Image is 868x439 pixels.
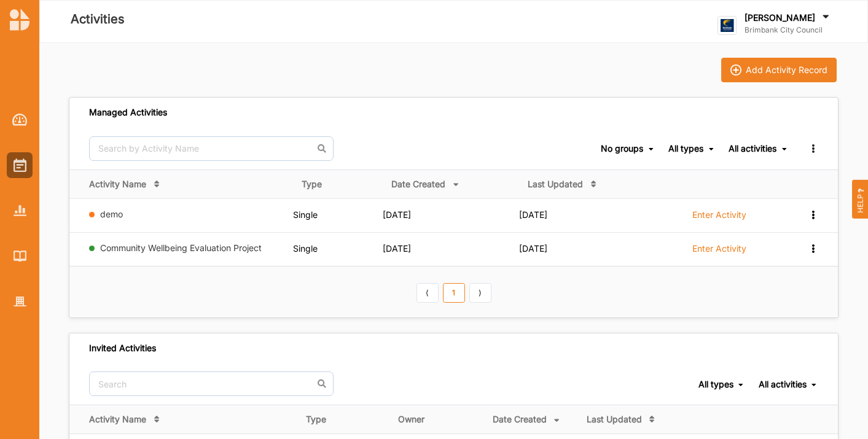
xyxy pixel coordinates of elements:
[759,379,807,390] div: All activities
[383,243,411,254] span: [DATE]
[10,9,29,31] img: logo
[717,16,737,35] img: logo
[519,209,547,220] span: [DATE]
[383,209,411,220] span: [DATE]
[89,107,167,118] div: Managed Activities
[7,152,33,178] a: Activities
[14,251,26,261] img: Library
[729,143,776,154] div: All activities
[414,281,493,302] div: Pagination Navigation
[668,143,703,154] div: All types
[721,58,837,82] button: iconAdd Activity Record
[746,64,827,76] div: Add Activity Record
[89,179,146,190] div: Activity Name
[519,243,547,254] span: [DATE]
[443,283,465,303] a: 1
[692,243,746,254] label: Enter Activity
[14,297,26,307] img: Organisation
[12,114,28,126] img: Dashboard
[89,343,156,354] div: Invited Activities
[293,169,383,198] th: Type
[100,209,123,219] a: demo
[587,414,642,425] div: Last Updated
[692,209,746,220] label: Enter Activity
[528,179,583,190] div: Last Updated
[493,414,547,425] div: Date Created
[89,414,146,425] div: Activity Name
[7,289,33,314] a: Organisation
[14,205,26,216] img: Reports
[745,25,832,35] label: Brimbank City Council
[297,405,389,434] th: Type
[293,209,318,220] span: Single
[14,158,26,172] img: Activities
[7,107,33,133] a: Dashboard
[692,243,746,261] a: Enter Activity
[698,379,733,390] div: All types
[71,9,125,29] label: Activities
[7,243,33,269] a: Library
[391,179,445,190] div: Date Created
[293,243,318,254] span: Single
[89,136,334,161] input: Search by Activity Name
[469,283,491,303] a: Next item
[389,405,484,434] th: Owner
[730,64,741,76] img: icon
[7,198,33,223] a: Reports
[692,209,746,227] a: Enter Activity
[100,243,262,253] a: Community Wellbeing Evaluation Project
[601,143,643,154] div: No groups
[89,371,334,396] input: Search
[416,283,439,303] a: Previous item
[745,12,815,23] label: [PERSON_NAME]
